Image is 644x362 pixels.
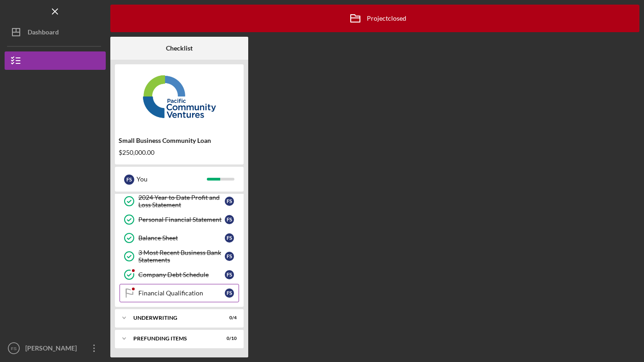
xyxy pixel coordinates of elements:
[225,197,234,206] div: F S
[225,252,234,261] div: F S
[225,215,234,224] div: F S
[137,171,207,187] div: You
[23,339,83,360] div: [PERSON_NAME]
[120,192,239,210] a: 2024 Year to Date Profit and Loss StatementFS
[138,249,225,264] div: 3 Most Recent Business Bank Statements
[119,137,240,144] div: Small Business Community Loan
[133,336,214,341] div: Prefunding Items
[120,210,239,229] a: Personal Financial StatementFS
[124,175,134,185] div: F S
[5,23,106,41] button: Dashboard
[11,346,17,351] text: FS
[138,289,225,297] div: Financial Qualification
[120,247,239,266] a: 3 Most Recent Business Bank StatementsFS
[225,270,234,279] div: F S
[133,315,214,321] div: Underwriting
[166,45,193,52] b: Checklist
[220,315,237,321] div: 0 / 4
[138,271,225,278] div: Company Debt Schedule
[115,69,244,124] img: Product logo
[119,149,240,156] div: $250,000.00
[120,266,239,284] a: Company Debt ScheduleFS
[5,339,106,357] button: FS[PERSON_NAME]
[120,284,239,302] a: Financial QualificationFS
[225,288,234,298] div: F S
[344,7,406,30] div: Project closed
[138,194,225,209] div: 2024 Year to Date Profit and Loss Statement
[138,234,225,242] div: Balance Sheet
[220,336,237,341] div: 0 / 10
[225,233,234,243] div: F S
[120,229,239,247] a: Balance SheetFS
[138,216,225,223] div: Personal Financial Statement
[28,23,59,44] div: Dashboard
